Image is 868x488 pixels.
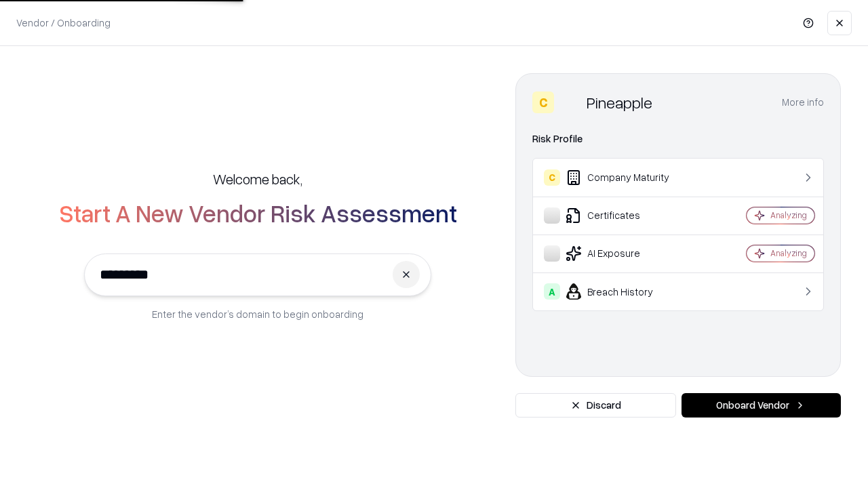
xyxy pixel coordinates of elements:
[213,169,302,188] h5: Welcome back,
[782,90,824,115] button: More info
[770,209,807,221] div: Analyzing
[544,283,706,300] div: Breach History
[770,247,807,259] div: Analyzing
[544,207,706,224] div: Certificates
[587,91,652,113] div: Pineapple
[59,199,457,226] h2: Start A New Vendor Risk Assessment
[559,91,581,113] img: Pineapple
[152,307,363,321] p: Enter the vendor’s domain to begin onboarding
[16,16,111,30] p: Vendor / Onboarding
[515,393,676,418] button: Discard
[532,91,554,113] div: C
[544,169,706,186] div: Company Maturity
[544,245,706,262] div: AI Exposure
[532,131,824,147] div: Risk Profile
[544,283,560,300] div: A
[682,393,841,418] button: Onboard Vendor
[544,169,560,186] div: C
